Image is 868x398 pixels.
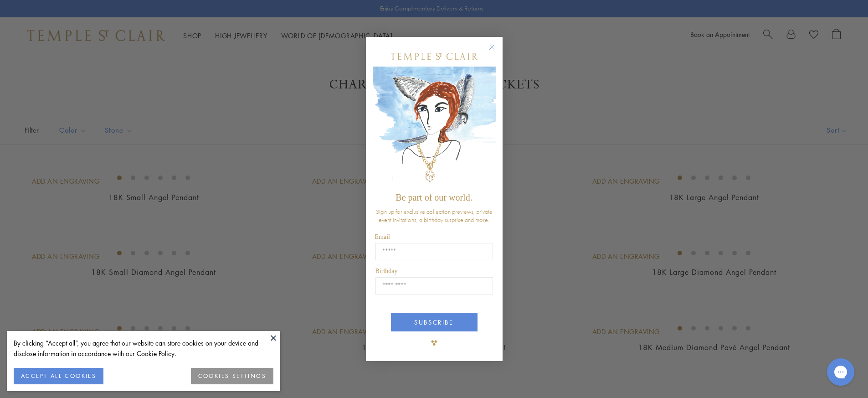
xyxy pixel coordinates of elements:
[395,192,472,202] span: Be part of our world.
[375,233,390,240] span: Email
[491,46,502,57] button: Close dialog
[14,368,103,384] button: ACCEPT ALL COOKIES
[14,338,273,359] div: By clicking “Accept all”, you agree that our website can store cookies on your device and disclos...
[191,368,273,384] button: COOKIES SETTINGS
[425,334,443,352] img: TSC
[391,313,478,331] button: SUBSCRIBE
[375,268,398,274] span: Birthday
[375,243,493,260] input: Email
[376,207,493,224] span: Sign up for exclusive collection previews, private event invitations, a birthday surprise and more.
[391,53,478,60] img: Temple St. Clair
[373,67,496,188] img: c4a9eb12-d91a-4d4a-8ee0-386386f4f338.jpeg
[822,355,859,389] iframe: Gorgias live chat messenger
